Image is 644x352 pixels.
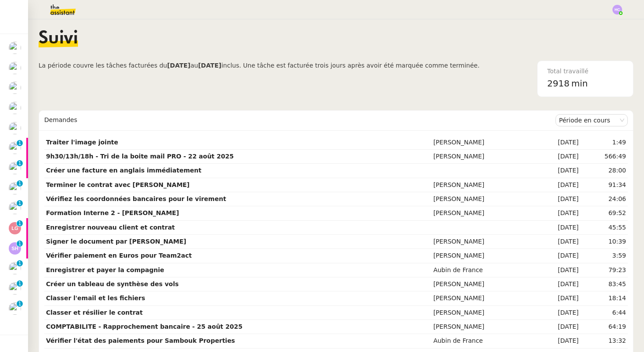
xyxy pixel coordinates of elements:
img: users%2Fa6PbEmLwvGXylUqKytRPpDpAx153%2Favatar%2Ffanny.png [9,182,21,194]
nz-badge-sup: 1 [17,160,23,166]
nz-badge-sup: 1 [17,280,23,287]
td: 69:52 [580,206,628,220]
strong: Enregistrer et payer la compagnie [46,266,164,273]
td: [DATE] [534,306,580,320]
strong: Formation Interne 2 - [PERSON_NAME] [46,209,179,216]
td: [PERSON_NAME] [432,150,534,164]
nz-badge-sup: 1 [17,241,23,247]
strong: Traiter l'image jointe [46,139,118,146]
strong: Vérifier paiement en Euros pour Team2act [46,252,192,259]
p: 1 [18,280,21,288]
td: 28:00 [580,164,628,178]
img: users%2F06kvAzKMBqOxjLu2eDiYSZRFz222%2Favatar%2F9cfe4db0-b568-4f56-b615-e3f13251bd5a [9,142,21,154]
td: [DATE] [534,192,580,206]
b: [DATE] [167,62,190,69]
td: [PERSON_NAME] [432,320,534,334]
td: 91:34 [580,178,628,192]
nz-badge-sup: 1 [17,260,23,266]
img: svg [612,5,622,14]
b: [DATE] [198,62,221,69]
img: users%2Fa6PbEmLwvGXylUqKytRPpDpAx153%2Favatar%2Ffanny.png [9,202,21,214]
span: au [191,62,198,69]
td: [DATE] [534,221,580,235]
img: users%2FgeBNsgrICCWBxRbiuqfStKJvnT43%2Favatar%2F643e594d886881602413a30f_1666712378186.jpeg [9,262,21,274]
nz-badge-sup: 1 [17,200,23,206]
p: 1 [18,200,21,208]
p: 1 [18,160,21,168]
td: [DATE] [534,291,580,305]
td: 566:49 [580,150,628,164]
td: [DATE] [534,277,580,291]
strong: Vérifier l'état des paiements pour Sambouk Properties [46,337,235,344]
span: min [571,76,588,91]
td: [DATE] [534,235,580,249]
td: 13:32 [580,334,628,348]
td: [DATE] [534,164,580,178]
td: [DATE] [534,178,580,192]
td: Aubin de France [432,263,534,277]
p: 1 [18,140,21,148]
td: [PERSON_NAME] [432,235,534,249]
td: 24:06 [580,192,628,206]
td: [PERSON_NAME] [432,291,534,305]
strong: Signer le document par [PERSON_NAME] [46,238,186,245]
img: users%2Fa6PbEmLwvGXylUqKytRPpDpAx153%2Favatar%2Ffanny.png [9,102,21,114]
span: inclus. Une tâche est facturée trois jours après avoir été marquée comme terminée. [221,62,479,69]
td: 10:39 [580,235,628,249]
strong: Vérifiez les coordonnées bancaires pour le virement [46,195,226,202]
td: 83:45 [580,277,628,291]
img: svg [9,222,21,234]
strong: COMPTABILITE - Rapprochement bancaire - 25 août 2025 [46,323,242,330]
td: [PERSON_NAME] [432,249,534,263]
td: [DATE] [534,320,580,334]
nz-badge-sup: 1 [17,140,23,146]
strong: Terminer le contrat avec [PERSON_NAME] [46,181,190,188]
td: 1:49 [580,136,628,150]
img: users%2Fo4K84Ijfr6OOM0fa5Hz4riIOf4g2%2Favatar%2FChatGPT%20Image%201%20aou%CC%82t%202025%2C%2010_2... [9,162,21,174]
td: 64:19 [580,320,628,334]
img: users%2FSclkIUIAuBOhhDrbgjtrSikBoD03%2Favatar%2F48cbc63d-a03d-4817-b5bf-7f7aeed5f2a9 [9,122,21,134]
strong: Classer et résilier le contrat [46,309,143,316]
img: users%2FNmPW3RcGagVdwlUj0SIRjiM8zA23%2Favatar%2Fb3e8f68e-88d8-429d-a2bd-00fb6f2d12db [9,282,21,295]
td: [PERSON_NAME] [432,178,534,192]
td: [DATE] [534,206,580,220]
span: 2918 [547,78,570,89]
strong: Enregistrer nouveau client et contrat [46,224,175,231]
td: [DATE] [534,150,580,164]
nz-select-item: Période en cours [559,115,624,126]
nz-badge-sup: 1 [17,180,23,187]
td: 79:23 [580,263,628,277]
span: La période couvre les tâches facturées du [39,62,167,69]
strong: 9h30/13h/18h - Tri de la boite mail PRO - 22 août 2025 [46,153,234,160]
strong: Classer l'email et les fichiers [46,295,145,302]
td: [PERSON_NAME] [432,136,534,150]
td: [PERSON_NAME] [432,277,534,291]
img: svg [9,242,21,255]
strong: Créer une facture en anglais immédiatement [46,167,202,174]
td: Aubin de France [432,334,534,348]
td: 6:44 [580,306,628,320]
nz-badge-sup: 1 [17,301,23,307]
td: [DATE] [534,136,580,150]
img: users%2Fa6PbEmLwvGXylUqKytRPpDpAx153%2Favatar%2Ffanny.png [9,82,21,94]
p: 1 [18,301,21,309]
td: [DATE] [534,334,580,348]
td: [DATE] [534,263,580,277]
strong: Créer un tableau de synthèse des vols [46,280,179,287]
p: 1 [18,260,21,268]
nz-badge-sup: 1 [17,220,23,226]
td: [PERSON_NAME] [432,306,534,320]
div: Total travaillé [547,66,623,76]
img: users%2FTDxDvmCjFdN3QFePFNGdQUcJcQk1%2Favatar%2F0cfb3a67-8790-4592-a9ec-92226c678442 [9,62,21,74]
td: 18:14 [580,291,628,305]
span: Suivi [39,30,78,47]
img: users%2Fa6PbEmLwvGXylUqKytRPpDpAx153%2Favatar%2Ffanny.png [9,42,21,54]
div: Demandes [44,111,556,129]
p: 1 [18,241,21,248]
td: [PERSON_NAME] [432,192,534,206]
td: 45:55 [580,221,628,235]
td: [PERSON_NAME] [432,206,534,220]
p: 1 [18,220,21,228]
td: [DATE] [534,249,580,263]
img: users%2Fa6PbEmLwvGXylUqKytRPpDpAx153%2Favatar%2Ffanny.png [9,302,21,315]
